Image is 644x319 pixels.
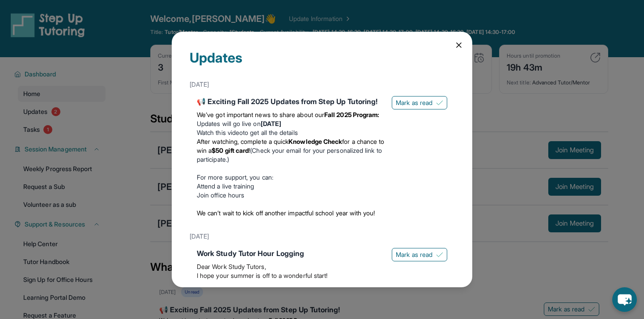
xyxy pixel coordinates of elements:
[190,228,454,244] div: [DATE]
[197,191,244,199] a: Join office hours
[436,99,443,106] img: Mark as read
[197,173,385,182] p: For more support, you can:
[212,147,249,154] strong: $50 gift card
[197,137,385,164] li: (Check your email for your personalized link to participate.)
[249,147,250,154] span: !
[324,111,379,118] strong: Fall 2025 Program:
[436,251,443,258] img: Mark as read
[197,182,254,190] a: Attend a live training
[197,129,243,136] a: Watch this video
[197,248,385,259] div: Work Study Tutor Hour Logging
[197,128,385,137] li: to get all the details
[197,138,288,145] span: After watching, complete a quick
[197,96,385,107] div: 📢 Exciting Fall 2025 Updates from Step Up Tutoring!
[392,248,447,261] button: Mark as read
[197,272,327,279] span: I hope your summer is off to a wonderful start!
[612,287,637,312] button: chat-button
[392,96,447,109] button: Mark as read
[396,250,432,259] span: Mark as read
[197,119,385,128] li: Updates will go live on
[288,138,342,145] strong: Knowledge Check
[197,209,375,217] span: We can’t wait to kick off another impactful school year with you!
[396,98,432,107] span: Mark as read
[190,50,454,76] div: Updates
[261,120,281,127] strong: [DATE]
[197,111,324,118] span: We’ve got important news to share about our
[197,263,266,270] span: Dear Work Study Tutors,
[190,76,454,92] div: [DATE]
